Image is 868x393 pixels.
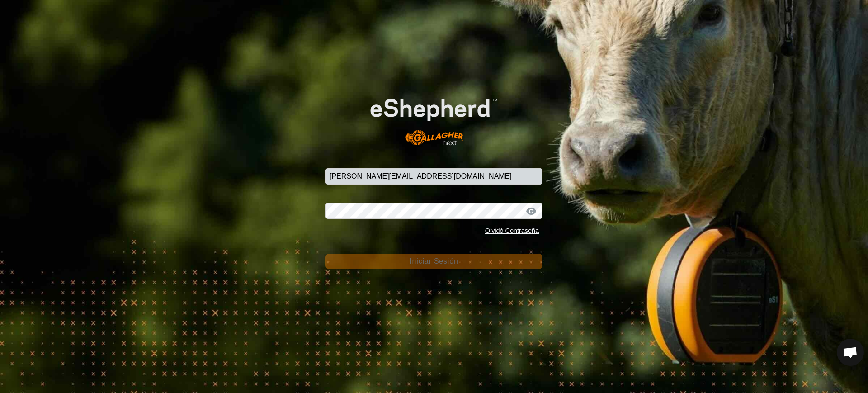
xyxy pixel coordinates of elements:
[485,227,539,234] a: Olvidó Contraseña
[325,254,542,269] button: Iniciar Sesión
[837,339,864,366] div: Chat abierto
[347,80,521,155] img: Logo de eShepherd
[325,168,542,185] input: Correo Electrónico
[410,257,458,265] span: Iniciar Sesión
